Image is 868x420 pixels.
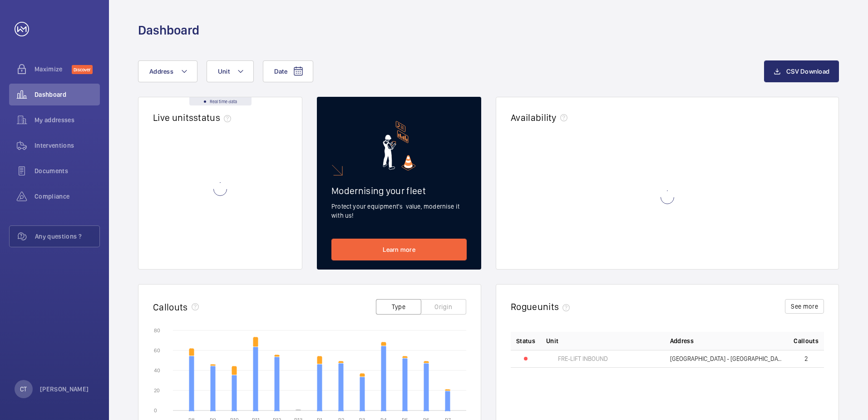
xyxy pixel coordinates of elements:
[218,68,230,75] span: Unit
[149,68,173,75] span: Address
[193,112,235,123] span: status
[804,355,808,362] span: 2
[35,90,100,99] span: Dashboard
[558,355,608,362] span: FRE-LIFT INBOUND
[138,60,197,82] button: Address
[154,347,160,354] text: 60
[189,97,252,105] div: Real time data
[154,367,160,374] text: 40
[153,112,235,123] h2: Live units
[274,68,287,75] span: Date
[207,60,254,82] button: Unit
[35,192,100,201] span: Compliance
[785,299,824,314] button: See more
[421,299,466,315] button: Origin
[154,407,157,414] text: 0
[35,115,100,125] span: My addresses
[794,336,819,345] span: Callouts
[72,65,93,74] span: Discover
[670,355,783,362] span: [GEOGRAPHIC_DATA] - [GEOGRAPHIC_DATA],
[376,299,421,315] button: Type
[138,22,199,39] h1: Dashboard
[511,112,557,123] h2: Availability
[786,68,829,75] span: CSV Download
[40,385,89,394] p: [PERSON_NAME]
[764,60,839,82] button: CSV Download
[154,327,160,334] text: 80
[20,385,27,394] p: CT
[511,301,573,312] h2: Rogue
[538,301,574,312] span: units
[331,239,467,260] a: Learn more
[383,121,416,170] img: marketing-card.svg
[35,232,99,241] span: Any questions ?
[35,141,100,150] span: Interventions
[154,387,160,394] text: 20
[331,185,467,196] h2: Modernising your fleet
[35,166,100,175] span: Documents
[35,65,72,74] span: Maximize
[546,336,558,345] span: Unit
[153,301,188,313] h2: Callouts
[331,202,467,220] p: Protect your equipment's value, modernise it with us!
[670,336,694,345] span: Address
[516,336,535,345] p: Status
[263,60,313,82] button: Date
